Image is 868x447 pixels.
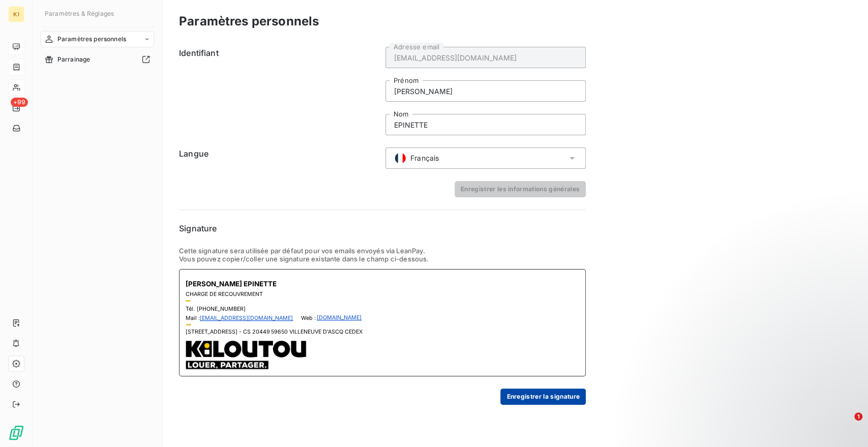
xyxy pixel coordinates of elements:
img: Logo LeanPay [8,425,24,441]
button: Enregistrer la signature [500,389,586,405]
h6: Signature [179,222,586,234]
span: Mail : [186,315,200,321]
span: CS 20449 [243,329,270,335]
span: EPINETTE [244,280,277,288]
span: Paramètres personnels [57,35,126,44]
h6: Langue [179,147,379,169]
span: Paramètres & Réglages [45,10,114,17]
span: Parrainage [57,55,91,64]
span: [PERSON_NAME] [186,280,242,288]
span: - [239,329,242,335]
span: VILLENEUVE D'ASCQ CEDEX [289,329,363,335]
a: Parrainage [41,51,154,68]
a: [DOMAIN_NAME] [317,314,362,321]
img: KILOUTOU, LOUER, PARTAGER [186,340,306,370]
span: Web : [301,315,316,321]
div: KI [8,6,24,22]
span: 1 [854,412,862,421]
span: Tél. [186,306,195,312]
input: placeholder [385,47,586,68]
span: +99 [11,98,28,107]
iframe: Intercom live chat [833,412,858,437]
iframe: Intercom notifications message [665,348,868,420]
p: Cette signature sera utilisée par défaut pour vos emails envoyés via LeanPay. [179,247,586,255]
h3: Paramètres personnels [179,12,319,31]
span: [STREET_ADDRESS] [186,329,237,335]
span: 59650 [271,329,288,335]
span: [PHONE_NUMBER] [197,306,246,312]
a: [EMAIL_ADDRESS][DOMAIN_NAME] [200,315,293,321]
button: Enregistrer les informations générales [455,181,586,197]
span: CHARGE DE RECOUVREMENT [186,291,263,297]
input: placeholder [385,114,586,135]
input: placeholder [385,80,586,102]
h6: Identifiant [179,47,379,135]
p: Vous pouvez copier/coller une signature existante dans le champ ci-dessous. [179,255,586,263]
span: Français [410,153,439,163]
